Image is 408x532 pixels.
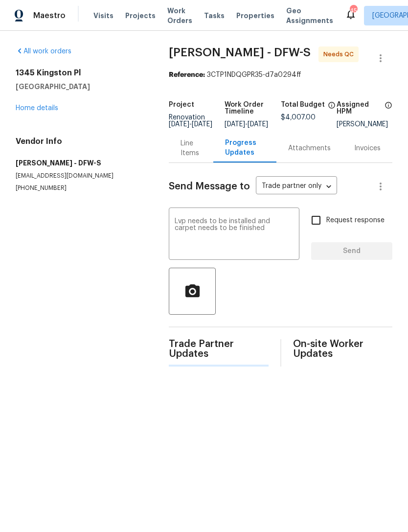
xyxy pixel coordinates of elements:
span: [DATE] [192,121,212,128]
div: Trade partner only [256,179,337,195]
span: Projects [125,11,156,21]
span: Needs QC [323,49,358,59]
span: - [225,121,268,128]
span: [PERSON_NAME] - DFW-S [169,46,311,58]
div: 3CTP1NDQGPR35-d7a0294ff [169,70,392,80]
p: [EMAIL_ADDRESS][DOMAIN_NAME] [16,172,145,180]
span: Properties [236,11,274,21]
p: [PHONE_NUMBER] [16,184,145,192]
h5: [PERSON_NAME] - DFW-S [16,158,145,168]
span: $4,007.00 [281,114,316,121]
span: [DATE] [248,121,268,128]
span: Visits [93,11,113,21]
span: [DATE] [225,121,245,128]
div: [PERSON_NAME] [337,121,392,128]
h5: Project [169,101,194,108]
span: The hpm assigned to this work order. [385,101,392,121]
span: Maestro [33,11,66,21]
h2: 1345 Kingston Pl [16,68,145,78]
span: - [169,121,212,128]
div: Invoices [354,143,381,153]
div: Line Items [181,139,202,158]
span: Send Message to [169,182,250,191]
div: 45 [350,6,357,16]
h5: [GEOGRAPHIC_DATA] [16,82,145,92]
h5: Total Budget [281,101,325,108]
span: The total cost of line items that have been proposed by Opendoor. This sum includes line items th... [328,101,336,114]
span: Request response [326,215,385,226]
a: All work orders [16,48,71,55]
span: Work Orders [167,6,192,25]
span: [DATE] [169,121,189,128]
div: Progress Updates [225,138,265,158]
textarea: Lvp needs to be installed and carpet needs to be finished [175,218,294,252]
div: Attachments [288,143,331,153]
h5: Work Order Timeline [225,101,280,115]
span: On-site Worker Updates [293,339,392,359]
span: Tasks [204,12,225,19]
h5: Assigned HPM [337,101,382,115]
b: Reference: [169,71,205,78]
h4: Vendor Info [16,137,145,146]
span: Trade Partner Updates [169,339,268,359]
a: Home details [16,105,58,112]
span: Geo Assignments [286,6,333,25]
span: Renovation [169,114,212,128]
